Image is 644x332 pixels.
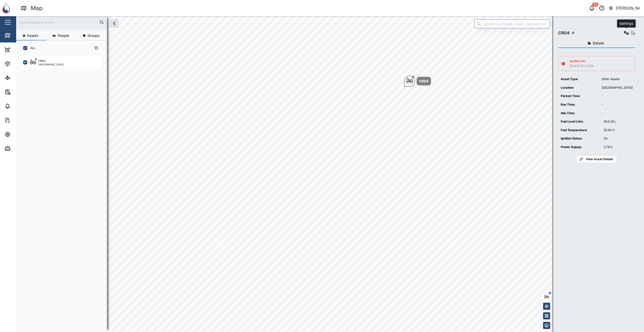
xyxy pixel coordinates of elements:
div: Settings [13,132,31,137]
div: Ignition Status: [561,136,599,141]
label: ALL [27,46,36,50]
div: CR04 [419,79,428,84]
div: Map marker [404,76,431,87]
div: Location: [561,85,597,90]
div: 304.28 L [604,119,633,124]
div: Map [31,4,43,13]
div: Other Assets [602,77,633,82]
div: Run Time: [561,102,597,107]
div: - [602,94,633,99]
span: Details [593,41,604,45]
div: Fuel Level Litre: [561,119,599,124]
span: View Asset Details [586,156,613,163]
canvas: Map [16,16,644,332]
div: Admin [13,146,28,151]
div: 2.78 V [604,145,633,150]
div: - [602,111,633,116]
div: Dashboard [13,47,36,52]
div: Assets [13,61,29,66]
span: Assets [27,34,38,37]
div: - [602,102,633,107]
div: CR04 [38,59,45,63]
div: Alarms [13,103,29,109]
span: Groups [88,34,99,37]
div: Asset Type: [561,77,597,82]
a: View Asset Details [576,155,617,163]
div: [GEOGRAPHIC_DATA] [602,85,633,90]
div: Power Supply: [561,145,599,150]
div: Fuel Temperature: [561,128,599,133]
div: Reports [13,89,30,95]
input: Search by People, Asset, Geozone or Place [474,19,550,28]
div: [DATE] 10:23 AM [570,64,594,68]
div: Tasks [13,117,27,123]
div: Sites [13,75,25,81]
div: Idle Time: [561,111,597,116]
div: On [604,136,633,141]
div: 35 [592,3,598,7]
div: [GEOGRAPHIC_DATA] [38,63,64,66]
div: grid [20,54,107,328]
div: CR04 [558,30,570,36]
span: People [58,34,69,37]
input: Search assets or drivers [19,18,104,26]
img: Main Logo [3,3,14,14]
div: Ignition On [570,59,594,64]
div: Parked Time: [561,94,597,99]
div: [PERSON_NAME] [616,5,640,11]
div: Map [13,33,24,38]
div: 35.00 C [604,128,633,133]
button: [PERSON_NAME] [608,5,640,12]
